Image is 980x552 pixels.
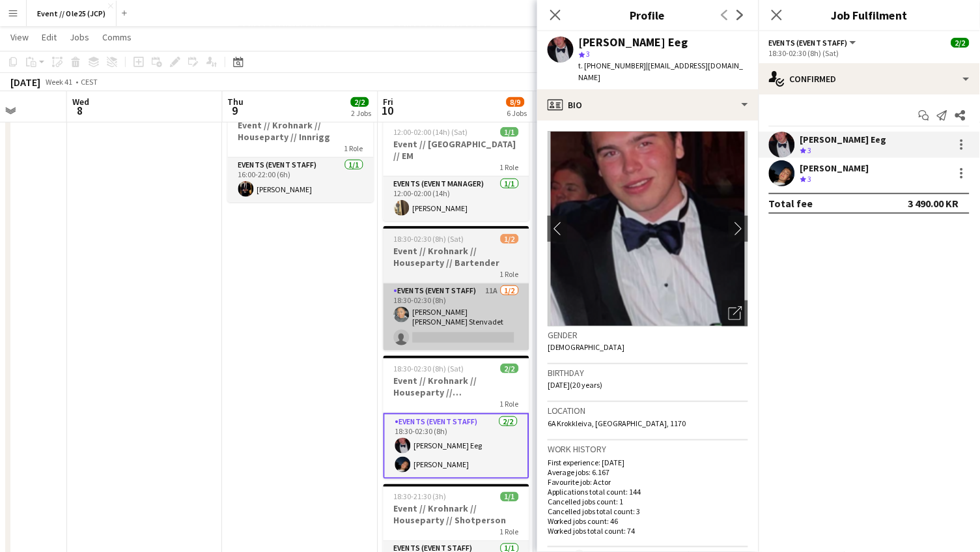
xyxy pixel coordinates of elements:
[548,443,748,455] h3: Work history
[351,97,369,107] span: 2/2
[10,76,40,89] div: [DATE]
[64,29,94,46] a: Jobs
[579,61,744,82] span: | [EMAIL_ADDRESS][DOMAIN_NAME]
[548,342,625,352] span: [DEMOGRAPHIC_DATA]
[500,162,519,172] span: 1 Role
[579,36,688,48] div: [PERSON_NAME] Eeg
[384,245,529,269] h3: Event // Krohnark // Houseparty // Bartender
[384,356,529,479] app-job-card: 18:30-02:30 (8h) (Sat)2/2Event // Krohnark // Houseparty // [GEOGRAPHIC_DATA]1 RoleEvents (Event ...
[537,89,759,121] div: Bio
[548,367,748,379] h3: Birthday
[500,527,519,537] span: 1 Role
[548,477,748,487] p: Favourite job: Actor
[226,103,244,118] span: 9
[394,492,447,502] span: 18:30-21:30 (3h)
[759,63,980,94] div: Confirmed
[384,503,529,527] h3: Event // Krohnark // Houseparty // Shotperson
[5,29,34,46] a: View
[759,7,980,23] h3: Job Fulfilment
[548,497,748,506] p: Cancelled jobs count: 1
[722,300,748,327] div: Open photos pop-in
[548,467,748,477] p: Average jobs: 6.167
[344,143,363,153] span: 1 Role
[548,405,748,416] h3: Location
[500,399,519,409] span: 1 Role
[42,31,57,43] span: Edit
[394,364,464,373] span: 18:30-02:30 (8h) (Sat)
[501,364,519,373] span: 2/2
[500,269,519,279] span: 1 Role
[548,458,748,467] p: First experience: [DATE]
[808,174,812,184] span: 3
[808,145,812,155] span: 3
[507,97,525,107] span: 8/9
[384,226,529,351] app-job-card: 18:30-02:30 (8h) (Sat)1/2Event // Krohnark // Houseparty // Bartender1 RoleEvents (Event Staff)11...
[800,134,887,145] div: [PERSON_NAME] Eeg
[352,108,372,118] div: 2 Jobs
[382,103,394,118] span: 10
[394,234,464,244] span: 18:30-02:30 (8h) (Sat)
[507,108,527,118] div: 6 Jobs
[501,492,519,502] span: 1/1
[548,516,748,526] p: Worked jobs count: 46
[228,100,374,202] app-job-card: 16:00-22:00 (6h)1/1Event // Krohnark // Houseparty // Innrigg1 RoleEvents (Event Staff)1/116:00-2...
[43,77,76,87] span: Week 41
[384,177,529,221] app-card-role: Events (Event Manager)1/112:00-02:00 (14h)[PERSON_NAME]
[228,158,374,202] app-card-role: Events (Event Staff)1/116:00-22:00 (6h)[PERSON_NAME]
[97,29,137,46] a: Comms
[548,526,748,536] p: Worked jobs total count: 74
[587,49,591,59] span: 3
[70,103,89,118] span: 8
[384,375,529,398] h3: Event // Krohnark // Houseparty // [GEOGRAPHIC_DATA]
[908,197,959,210] div: 3 490.00 KR
[81,77,98,87] div: CEST
[548,329,748,341] h3: Gender
[384,119,529,221] app-job-card: 12:00-02:00 (14h) (Sat)1/1Event // [GEOGRAPHIC_DATA] // EM1 RoleEvents (Event Manager)1/112:00-02...
[10,31,29,43] span: View
[394,127,468,137] span: 12:00-02:00 (14h) (Sat)
[579,61,647,70] span: t. [PHONE_NUMBER]
[548,487,748,497] p: Applications total count: 144
[769,197,813,210] div: Total fee
[228,96,244,108] span: Thu
[537,7,759,23] h3: Profile
[951,38,970,48] span: 2/2
[36,29,62,46] a: Edit
[769,38,858,48] button: Events (Event Staff)
[548,131,748,327] img: Crew avatar or photo
[384,138,529,162] h3: Event // [GEOGRAPHIC_DATA] // EM
[501,127,519,137] span: 1/1
[501,234,519,244] span: 1/2
[228,119,374,143] h3: Event // Krohnark // Houseparty // Innrigg
[769,38,848,48] span: Events (Event Staff)
[70,31,89,43] span: Jobs
[548,506,748,516] p: Cancelled jobs total count: 3
[102,31,132,43] span: Comms
[769,48,970,58] div: 18:30-02:30 (8h) (Sat)
[384,413,529,479] app-card-role: Events (Event Staff)2/218:30-02:30 (8h)[PERSON_NAME] Eeg[PERSON_NAME]
[27,1,117,26] button: Event // Ole25 (JCP)
[384,283,529,351] app-card-role: Events (Event Staff)11A1/218:30-02:30 (8h)[PERSON_NAME] [PERSON_NAME] Stenvadet
[548,380,603,390] span: [DATE] (20 years)
[548,418,686,428] span: 6A Krokkleiva, [GEOGRAPHIC_DATA], 1170
[384,96,394,108] span: Fri
[800,162,869,174] div: [PERSON_NAME]
[72,96,89,108] span: Wed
